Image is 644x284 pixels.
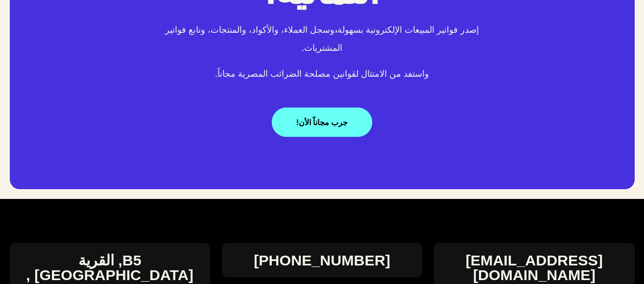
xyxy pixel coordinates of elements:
p: إصدر فواتير المبيعات الإلكترونية بسهولة وسجل العملاء، والأكواد، والمنتجات، وتابع فواتير المشتريات. [144,21,500,57]
b: ، [334,24,337,35]
a: جرب مجاناً الأن! [272,108,372,137]
span: جرب مجاناً الأن! [296,118,348,126]
a: [PHONE_NUMBER] [254,253,390,267]
a: [EMAIL_ADDRESS][DOMAIN_NAME] [434,253,634,283]
p: واستفد من الامتثال لقوانين مصلحة الضرائب المصرية مجاناً. [144,65,500,83]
